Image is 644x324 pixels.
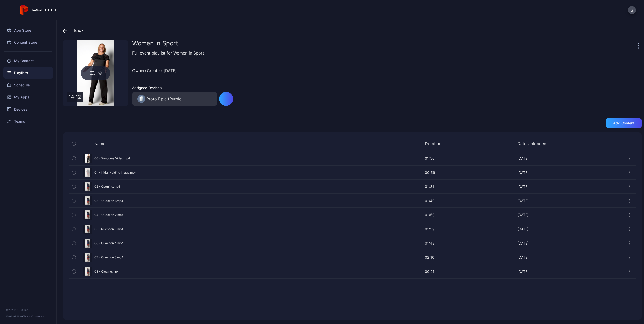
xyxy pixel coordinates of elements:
[146,96,183,102] div: Proto Epic (Purple)
[79,141,358,146] div: Name
[3,103,53,115] a: Devices
[3,79,53,91] a: Schedule
[3,55,53,67] a: My Content
[3,67,53,79] a: Playlists
[3,91,53,103] a: My Apps
[132,50,642,56] div: Full event playlist for Women in Sport
[6,315,23,318] span: Version 1.13.0 •
[3,115,53,127] a: Teams
[613,121,634,125] div: Add content
[132,40,637,50] div: Women in Sport
[132,62,642,79] div: Owner • Created [DATE]
[63,24,84,36] div: Back
[132,86,217,90] div: Assigned Devices
[606,118,642,128] button: Add content
[3,24,53,36] a: App Store
[425,141,450,146] div: Duration
[517,141,555,146] div: Date Uploaded
[6,308,50,312] div: © 2025 PROTO, Inc.
[628,6,636,14] button: S
[3,36,53,48] a: Content Store
[23,315,44,318] a: Terms Of Service
[81,66,110,80] div: 9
